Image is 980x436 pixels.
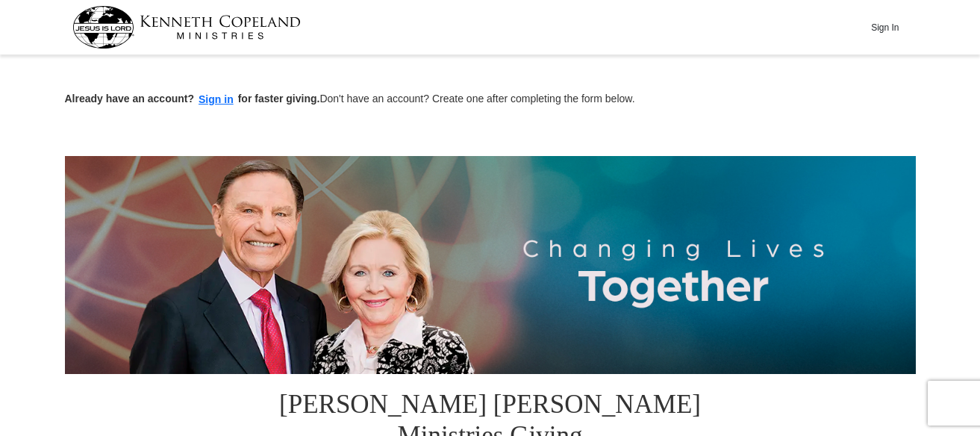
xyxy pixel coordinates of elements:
[65,91,916,108] p: Don't have an account? Create one after completing the form below.
[65,93,320,105] strong: Already have an account? for faster giving.
[863,16,908,39] button: Sign In
[72,6,301,49] img: kcm-header-logo.svg
[194,91,238,108] button: Sign in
